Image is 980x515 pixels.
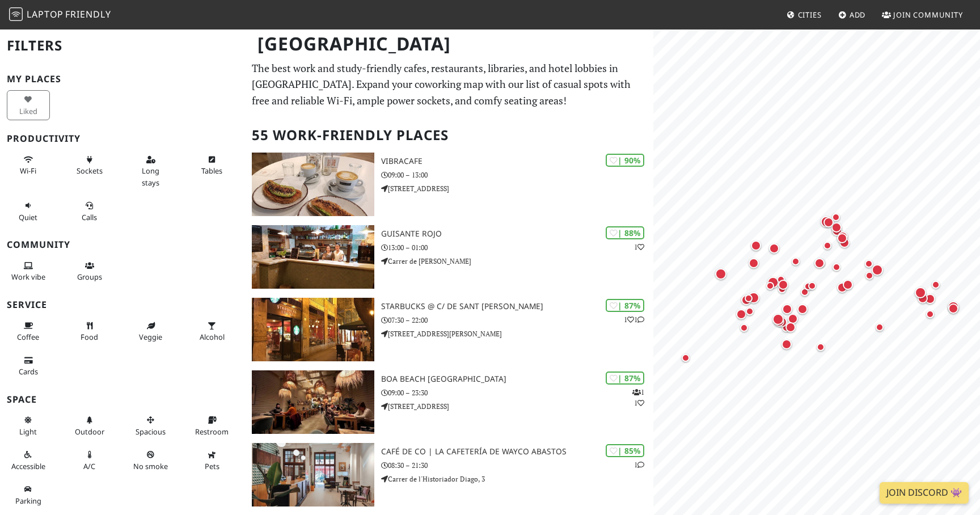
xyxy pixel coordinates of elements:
[798,285,812,299] div: Map marker
[779,321,793,335] div: Map marker
[20,166,36,176] span: Stable Wi-Fi
[129,316,172,347] button: Veggie
[381,401,653,412] p: [STREET_ADDRESS]
[814,340,827,354] div: Map marker
[191,445,234,475] button: Pets
[863,269,876,282] div: Map marker
[783,320,798,335] div: Map marker
[767,241,782,256] div: Map marker
[245,298,653,361] a: Starbucks @ C/ de Sant Vicent Màrtir | 87% 11 Starbucks @ C/ de Sant [PERSON_NAME] 07:30 – 22:00 ...
[7,133,238,144] h3: Productivity
[252,60,647,109] p: The best work and study-friendly cafes, restaurants, libraries, and hotel lobbies in [GEOGRAPHIC_...
[945,299,961,315] div: Map marker
[248,28,651,60] h1: [GEOGRAPHIC_DATA]
[7,256,50,286] button: Work vibe
[19,212,37,222] span: Quiet
[68,256,111,286] button: Groups
[68,316,111,347] button: Food
[923,292,937,306] div: Map marker
[27,8,64,20] span: Laptop
[381,387,653,398] p: 09:00 – 23:30
[915,291,930,306] div: Map marker
[779,337,794,352] div: Map marker
[679,351,692,365] div: Map marker
[873,320,886,334] div: Map marker
[624,314,644,325] p: 1 1
[850,10,866,20] span: Add
[929,278,943,292] div: Map marker
[798,10,822,20] span: Cities
[381,157,653,166] h3: Vibracafe
[68,445,111,475] button: A/C
[742,292,755,305] div: Map marker
[15,496,41,506] span: Parking
[862,257,876,271] div: Map marker
[65,8,111,20] span: Friendly
[17,332,39,342] span: Coffee
[776,277,791,292] div: Map marker
[869,262,885,278] div: Map marker
[139,332,162,342] span: Veggie
[830,260,843,274] div: Map marker
[749,238,763,253] div: Map marker
[818,214,834,230] div: Map marker
[634,459,644,470] p: 1
[713,266,729,282] div: Map marker
[7,394,238,405] h3: Space
[129,411,172,441] button: Spacious
[245,370,653,434] a: Boa Beach València | 87% 11 Boa Beach [GEOGRAPHIC_DATA] 09:00 – 23:30 [STREET_ADDRESS]
[763,279,777,293] div: Map marker
[205,461,219,471] span: Pet friendly
[252,118,647,153] h2: 55 Work-Friendly Places
[7,316,50,347] button: Coffee
[923,307,937,321] div: Map marker
[835,231,850,246] div: Map marker
[913,285,928,301] div: Map marker
[252,370,374,434] img: Boa Beach València
[770,311,786,327] div: Map marker
[381,447,653,457] h3: Café de CO | La cafetería de Wayco Abastos
[821,239,834,252] div: Map marker
[739,293,754,307] div: Map marker
[606,154,644,167] div: | 90%
[381,374,653,384] h3: Boa Beach [GEOGRAPHIC_DATA]
[7,28,238,63] h2: Filters
[77,272,102,282] span: Group tables
[191,316,234,347] button: Alcohol
[775,315,789,330] div: Map marker
[7,74,238,85] h3: My Places
[880,482,969,504] a: Join Discord 👾
[195,427,229,437] span: Restroom
[893,10,963,20] span: Join Community
[789,255,802,268] div: Map marker
[245,225,653,289] a: Guisante Rojo | 88% 1 Guisante Rojo 13:00 – 01:00 Carrer de [PERSON_NAME]
[801,280,815,293] div: Map marker
[201,166,222,176] span: Work-friendly tables
[830,223,844,238] div: Map marker
[68,196,111,226] button: Calls
[252,443,374,506] img: Café de CO | La cafetería de Wayco Abastos
[252,153,374,216] img: Vibracafe
[19,427,37,437] span: Natural light
[82,212,97,222] span: Video/audio calls
[835,280,850,295] div: Map marker
[606,226,644,239] div: | 88%
[381,242,653,253] p: 13:00 – 01:00
[746,256,761,271] div: Map marker
[68,150,111,180] button: Sockets
[200,332,225,342] span: Alcohol
[795,302,810,316] div: Map marker
[765,275,781,290] div: Map marker
[7,196,50,226] button: Quiet
[606,299,644,312] div: | 87%
[812,256,827,271] div: Map marker
[7,299,238,310] h3: Service
[7,445,50,475] button: Accessible
[821,215,836,230] div: Map marker
[133,461,168,471] span: Smoke free
[83,461,95,471] span: Air conditioned
[68,411,111,441] button: Outdoor
[946,301,961,316] div: Map marker
[252,225,374,289] img: Guisante Rojo
[780,302,795,316] div: Map marker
